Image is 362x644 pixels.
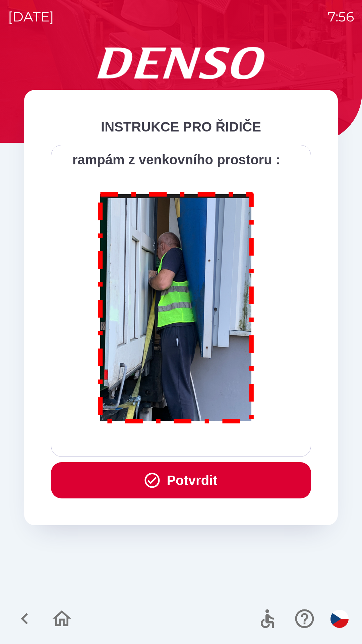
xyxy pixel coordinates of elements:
[24,47,338,79] img: Logo
[51,117,311,137] div: INSTRUKCE PRO ŘIDIČE
[90,183,262,430] img: M8MNayrTL6gAAAABJRU5ErkJggg==
[8,7,54,27] p: [DATE]
[51,462,311,498] button: Potvrdit
[330,610,349,628] img: cs flag
[328,7,354,27] p: 7:56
